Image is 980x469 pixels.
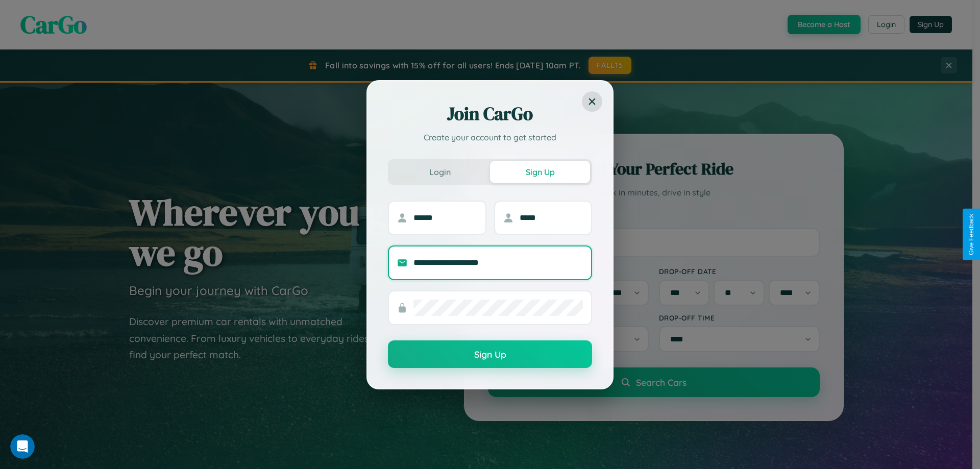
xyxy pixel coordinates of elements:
button: Login [390,161,490,183]
p: Create your account to get started [388,131,592,143]
button: Sign Up [490,161,590,183]
button: Sign Up [388,340,592,368]
h2: Join CarGo [388,102,592,126]
iframe: Intercom live chat [10,434,35,459]
div: Give Feedback [968,214,975,255]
